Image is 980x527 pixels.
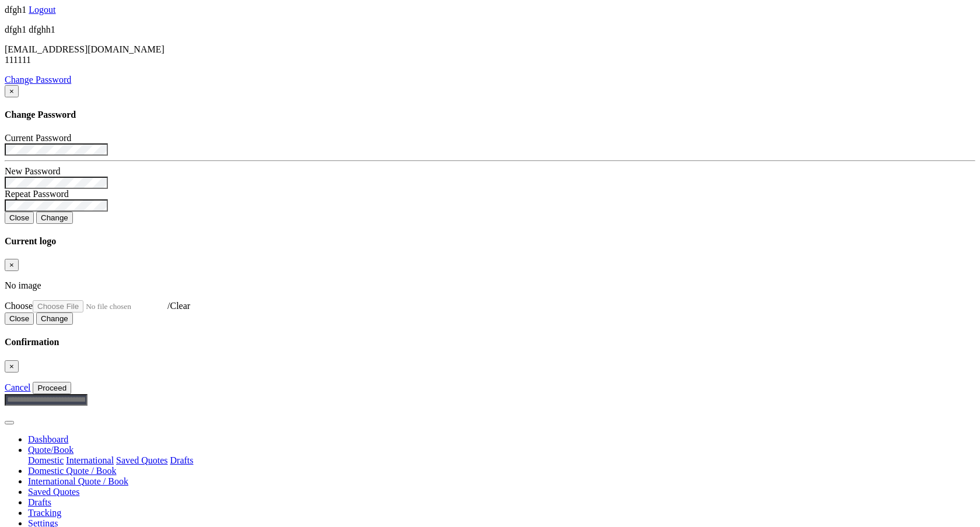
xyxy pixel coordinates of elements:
[5,382,30,392] a: Cancel
[28,455,975,466] div: Quote/Book
[28,445,73,455] a: Quote/Book
[5,110,975,120] h4: Change Password
[5,259,19,271] button: Close
[28,487,79,497] a: Saved Quotes
[5,236,975,247] h4: Current logo
[5,44,975,65] p: [EMAIL_ADDRESS][DOMAIN_NAME] 111111
[5,5,26,15] span: dfgh1
[29,5,55,15] a: Logout
[5,337,975,347] h4: Confirmation
[28,455,64,465] a: Domestic
[5,300,975,312] div: /
[66,455,114,465] a: International
[28,466,117,476] a: Domestic Quote / Book
[5,421,14,424] button: Toggle navigation
[5,312,34,325] button: Close
[5,360,19,373] button: Close
[5,75,71,85] a: Change Password
[9,87,14,96] span: ×
[170,455,194,465] a: Drafts
[5,24,975,35] p: dfgh1 dfghh1
[5,85,19,97] button: Close
[170,301,190,311] a: Clear
[5,280,975,291] p: No image
[5,166,61,176] label: New Password
[36,312,73,325] button: Change
[28,476,128,486] a: International Quote / Book
[5,212,34,224] button: Close
[33,382,71,394] button: Proceed
[36,212,73,224] button: Change
[28,497,51,507] a: Drafts
[5,133,71,143] label: Current Password
[9,261,14,269] span: ×
[28,434,68,444] a: Dashboard
[28,508,61,518] a: Tracking
[5,189,69,199] label: Repeat Password
[5,301,167,311] a: Choose
[116,455,167,465] a: Saved Quotes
